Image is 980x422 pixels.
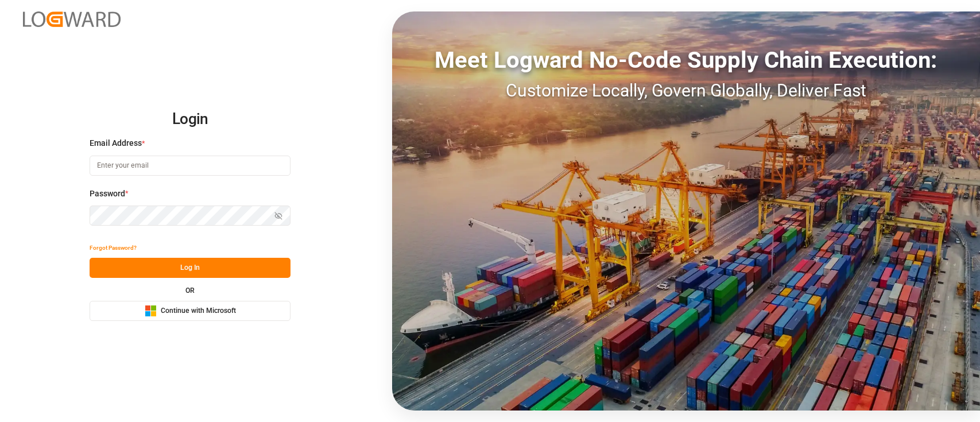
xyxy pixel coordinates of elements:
h2: Login [90,101,290,138]
div: Customize Locally, Govern Globally, Deliver Fast [392,78,980,103]
span: Password [90,188,125,200]
span: Continue with Microsoft [161,306,236,316]
input: Enter your email [90,156,290,176]
span: Email Address [90,137,142,149]
button: Continue with Microsoft [90,301,290,321]
button: Log In [90,258,290,278]
small: OR [185,287,195,294]
div: Meet Logward No-Code Supply Chain Execution: [392,43,980,78]
img: Logward_new_orange.png [23,11,121,27]
button: Forgot Password? [90,238,137,258]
